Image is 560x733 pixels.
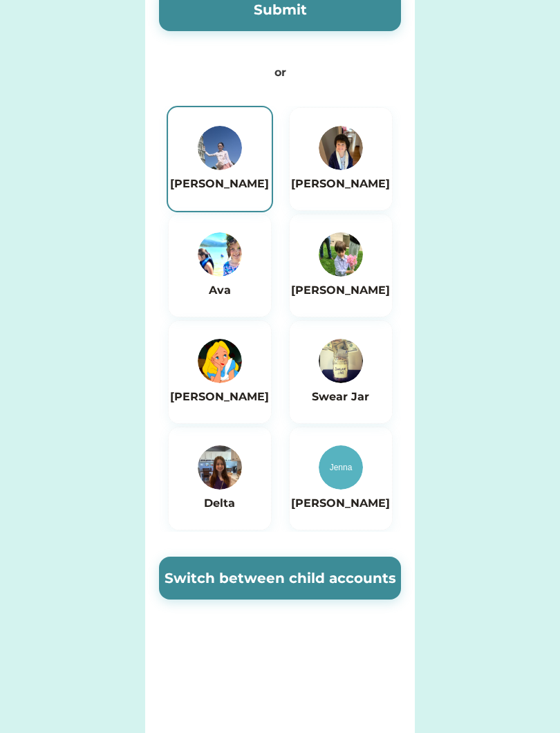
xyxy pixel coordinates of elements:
[198,126,242,170] img: https%3A%2F%2F1dfc823d71cc564f25c7cc035732a2d8.cdn.bubble.io%2Ff1751831364741x529860429793568300%...
[274,64,286,81] div: or
[186,495,254,512] h6: Delta
[186,282,254,299] h6: Ava
[319,232,363,277] img: https%3A%2F%2F1dfc823d71cc564f25c7cc035732a2d8.cdn.bubble.io%2Ff1714619077331x788558282052566800%...
[198,232,242,277] img: https%3A%2F%2F1dfc823d71cc564f25c7cc035732a2d8.cdn.bubble.io%2Ff1616968497993x363753106543327040%...
[198,339,242,383] img: https%3A%2F%2F1dfc823d71cc564f25c7cc035732a2d8.cdn.bubble.io%2Ff1664636872455x488399594045319900%...
[319,339,363,383] img: https%3A%2F%2F1dfc823d71cc564f25c7cc035732a2d8.cdn.bubble.io%2Ff1693415478405x732967497007042800%...
[170,176,269,192] h6: [PERSON_NAME]
[291,176,390,192] h6: [PERSON_NAME]
[319,126,363,170] img: https%3A%2F%2F1dfc823d71cc564f25c7cc035732a2d8.cdn.bubble.io%2Ff1616968371415x852944174215011200%...
[198,445,242,490] img: https%3A%2F%2F1dfc823d71cc564f25c7cc035732a2d8.cdn.bubble.io%2Ff1712537382020x445896819564965500%...
[291,282,390,299] h6: [PERSON_NAME]
[307,389,375,405] h6: Swear Jar
[159,557,401,600] button: Switch between child accounts
[291,495,390,512] h6: [PERSON_NAME]
[170,389,269,405] h6: [PERSON_NAME]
